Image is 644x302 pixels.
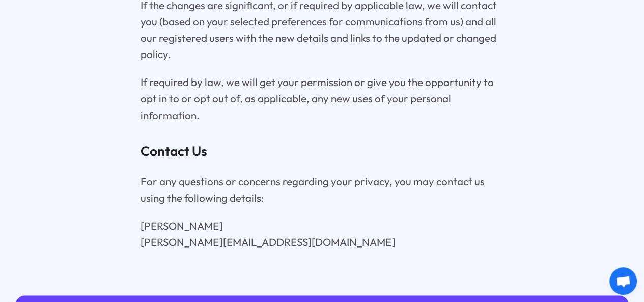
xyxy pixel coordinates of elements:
[141,173,504,205] p: For any questions or concerns regarding your privacy, you may contact us using the following deta...
[141,217,504,250] p: [PERSON_NAME] [PERSON_NAME][EMAIL_ADDRESS][DOMAIN_NAME]
[609,267,637,295] div: Open chat
[141,74,504,123] p: If required by law, we will get your permission or give you the opportunity to opt in to or opt o...
[141,142,504,161] h3: Contact Us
